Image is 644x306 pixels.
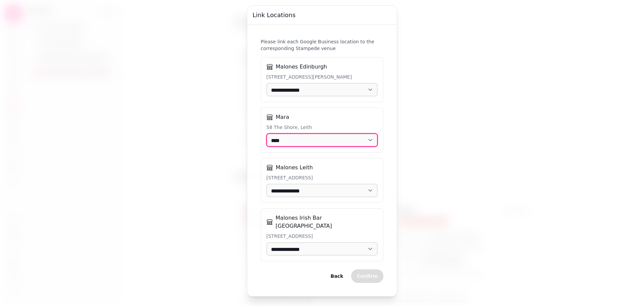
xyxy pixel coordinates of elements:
[357,274,378,278] span: Confirm
[276,63,327,71] p: Malones Edinburgh
[351,269,383,283] button: Confirm
[276,214,378,230] p: Malones Irish Bar [GEOGRAPHIC_DATA]
[253,11,391,19] h3: Link Locations
[276,113,289,121] p: Mara
[266,174,378,181] p: [STREET_ADDRESS]
[266,233,378,239] p: [STREET_ADDRESS]
[266,124,378,131] p: 58 The Shore, Leith
[276,164,313,172] p: Malones Leith
[261,38,383,52] p: Please link each Google Business location to the corresponding Stampede venue
[266,74,378,80] p: [STREET_ADDRESS][PERSON_NAME]
[331,274,343,278] span: Back
[325,269,349,283] button: Back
